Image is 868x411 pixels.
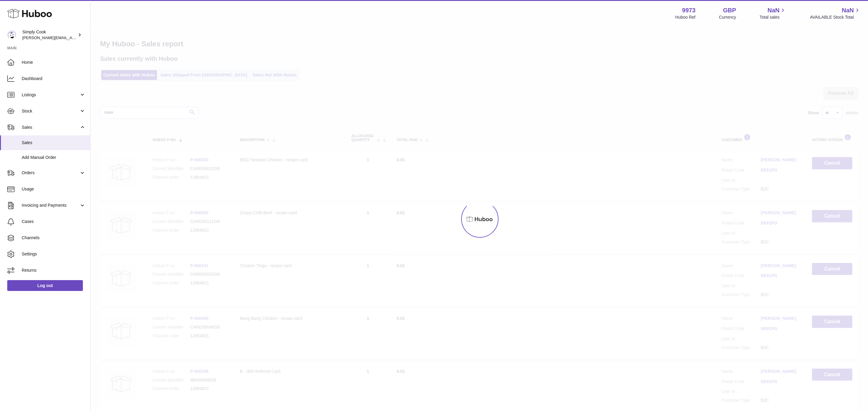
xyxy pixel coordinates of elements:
[22,92,79,98] span: Listings
[767,6,779,14] span: NaN
[842,6,854,14] span: NaN
[22,202,79,208] span: Invoicing and Payments
[22,155,86,160] span: Add Manual Order
[759,14,786,20] span: Total sales
[22,76,86,82] span: Dashboard
[22,219,86,224] span: Cases
[810,6,861,20] a: NaN AVAILABLE Stock Total
[22,29,77,41] div: Simply Cook
[682,6,696,14] strong: 9973
[22,35,121,40] span: [PERSON_NAME][EMAIL_ADDRESS][DOMAIN_NAME]
[810,14,861,20] span: AVAILABLE Stock Total
[759,6,786,20] a: NaN Total sales
[719,14,736,20] div: Currency
[22,108,79,114] span: Stock
[22,125,79,130] span: Sales
[22,186,86,192] span: Usage
[22,170,79,176] span: Orders
[22,251,86,257] span: Settings
[22,235,86,241] span: Channels
[7,280,83,291] a: Log out
[22,60,86,65] span: Home
[675,14,696,20] div: Huboo Ref
[723,6,736,14] strong: GBP
[22,140,86,146] span: Sales
[22,267,86,273] span: Returns
[7,30,16,39] img: emma@simplycook.com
